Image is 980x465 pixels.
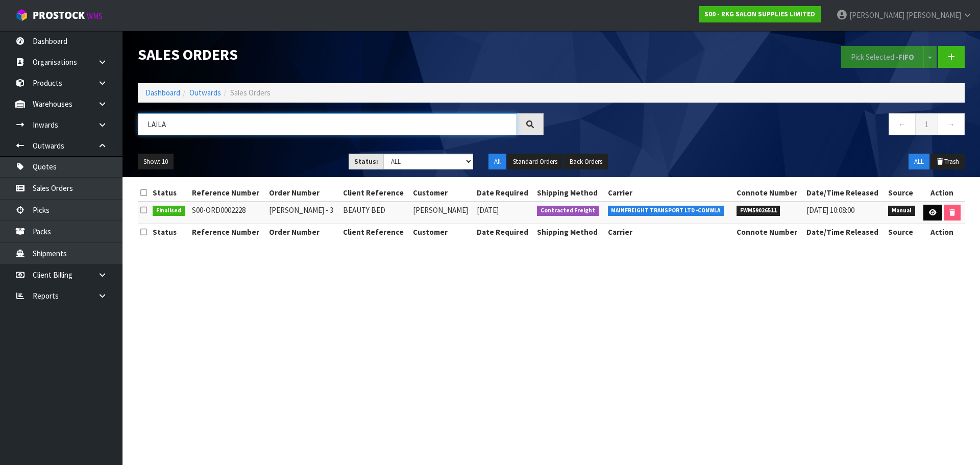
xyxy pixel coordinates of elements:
th: Source [886,185,919,201]
span: [DATE] 10:08:00 [806,205,854,215]
th: Status [150,224,189,240]
a: ← [889,113,916,135]
th: Shipping Method [534,185,605,201]
th: Date/Time Released [804,224,886,240]
strong: S00 - RKG SALON SUPPLIES LIMITED [704,10,815,18]
th: Status [150,185,189,201]
span: ProStock [33,9,85,22]
th: Connote Number [734,185,804,201]
span: [PERSON_NAME] [849,10,904,20]
th: Action [920,185,965,201]
a: 1 [915,113,938,135]
th: Reference Number [189,224,266,240]
th: Customer [410,185,474,201]
button: All [488,154,506,170]
th: Carrier [605,185,734,201]
small: WMS [87,11,103,21]
button: Show: 10 [138,154,174,170]
th: Carrier [605,224,734,240]
td: BEAUTY BED [340,202,410,224]
span: Contracted Freight [537,206,599,216]
a: S00 - RKG SALON SUPPLIES LIMITED [699,6,821,22]
button: Back Orders [564,154,608,170]
th: Action [920,224,965,240]
a: Dashboard [145,88,180,97]
th: Client Reference [340,224,410,240]
strong: Status: [354,157,378,166]
span: Sales Orders [230,88,271,97]
th: Source [886,224,919,240]
span: [PERSON_NAME] [906,10,961,20]
td: S00-ORD0002228 [189,202,266,224]
th: Reference Number [189,185,266,201]
strong: FIFO [898,52,914,62]
th: Order Number [266,224,340,240]
button: ALL [909,154,929,170]
img: cube-alt.png [15,9,28,21]
th: Date/Time Released [804,185,886,201]
a: → [938,113,965,135]
button: Pick Selected -FIFO [841,46,924,68]
span: [DATE] [477,205,499,215]
button: Standard Orders [507,154,563,170]
th: Client Reference [340,185,410,201]
span: FWM59026511 [737,206,780,216]
th: Date Required [474,224,534,240]
th: Customer [410,224,474,240]
h1: Sales Orders [138,46,544,63]
span: Manual [888,206,915,216]
input: Search sales orders [138,113,517,135]
span: MAINFREIGHT TRANSPORT LTD -CONWLA [608,206,724,216]
td: [PERSON_NAME] - 3 [266,202,340,224]
nav: Page navigation [559,113,965,138]
td: [PERSON_NAME] [410,202,474,224]
button: Trash [930,154,965,170]
th: Order Number [266,185,340,201]
span: Finalised [153,206,185,216]
th: Connote Number [734,224,804,240]
th: Shipping Method [534,224,605,240]
a: Outwards [189,88,221,97]
th: Date Required [474,185,534,201]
